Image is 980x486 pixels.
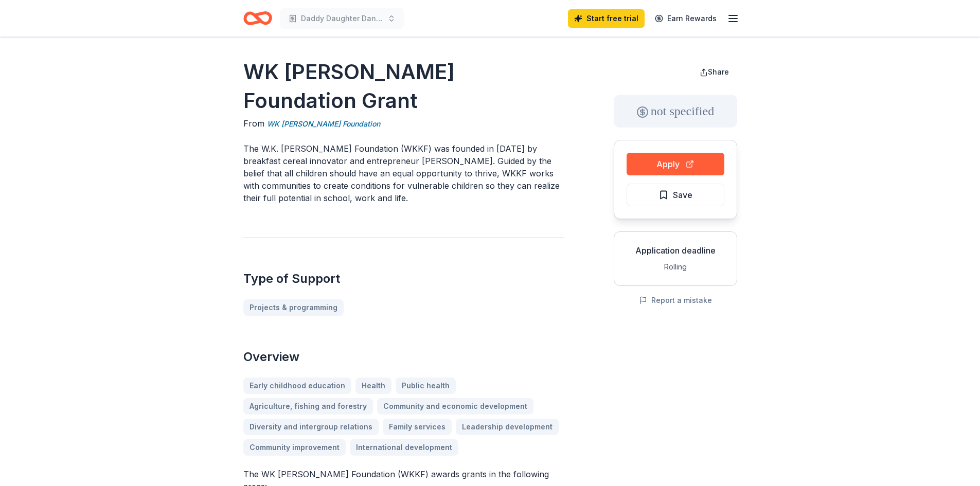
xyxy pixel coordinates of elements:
[691,62,737,82] button: Share
[267,118,380,130] a: WK [PERSON_NAME] Foundation
[243,349,564,365] h2: Overview
[627,184,724,206] button: Save
[243,271,564,287] h2: Type of Support
[639,294,712,307] button: Report a mistake
[673,188,692,202] span: Save
[568,9,645,28] a: Start free trial
[708,67,729,76] span: Share
[622,244,728,257] div: Application deadline
[627,153,724,175] button: Apply
[649,9,723,28] a: Earn Rewards
[243,142,564,204] p: The W.K. [PERSON_NAME] Foundation (WKKF) was founded in [DATE] by breakfast cereal innovator and ...
[301,12,383,25] span: Daddy Daughter Dance
[243,58,564,115] h1: WK [PERSON_NAME] Foundation Grant
[243,117,564,130] div: From
[243,299,344,316] a: Projects & programming
[622,261,728,273] div: Rolling
[614,95,737,128] div: not specified
[243,6,272,30] a: Home
[280,8,404,29] button: Daddy Daughter Dance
